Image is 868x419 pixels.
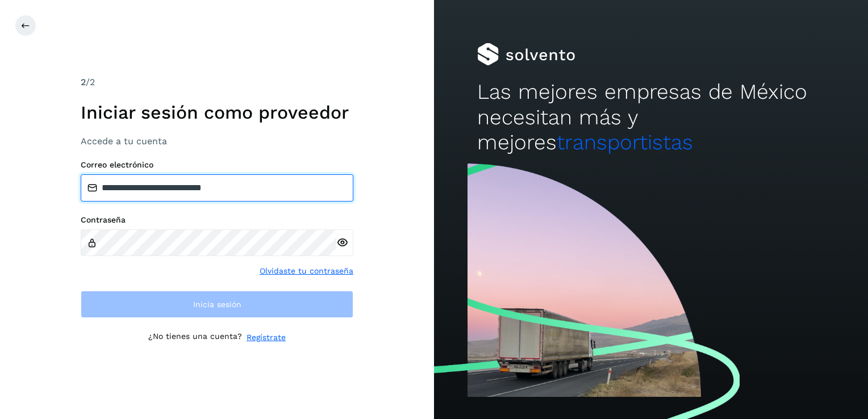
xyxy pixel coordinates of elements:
[193,300,241,308] span: Inicia sesión
[81,291,353,318] button: Inicia sesión
[260,265,353,277] a: Olvidaste tu contraseña
[81,136,353,146] h3: Accede a tu cuenta
[81,77,86,87] span: 2
[81,76,353,89] div: /2
[148,332,242,343] p: ¿No tienes una cuenta?
[477,79,824,155] h2: Las mejores empresas de México necesitan más y mejores
[81,102,353,123] h1: Iniciar sesión como proveedor
[81,215,353,225] label: Contraseña
[557,130,693,154] span: transportistas
[247,332,286,343] a: Regístrate
[81,160,353,170] label: Correo electrónico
